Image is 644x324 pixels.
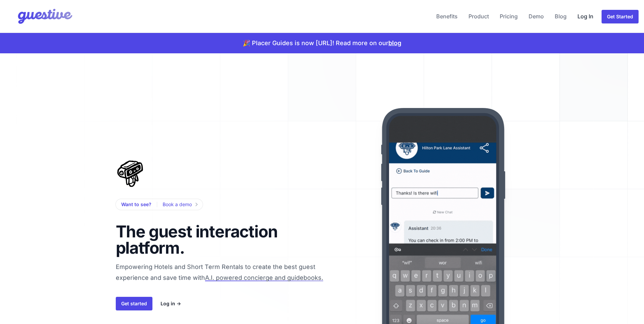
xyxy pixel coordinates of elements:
a: Get started [116,297,152,310]
a: Log In [575,8,596,24]
a: Demo [526,8,547,24]
a: Product [466,8,492,24]
a: Book a demo [163,200,197,209]
span: Empowering Hotels and Short Term Rentals to create the best guest experience and save time with [116,263,344,310]
a: Log in → [161,300,181,308]
span: A.I. powered concierge and guidebooks. [205,274,323,281]
h1: The guest interaction platform. [116,223,290,256]
a: Benefits [434,8,460,24]
a: Blog [552,8,569,24]
a: blog [388,39,401,47]
img: Your Company [5,3,74,30]
a: Pricing [497,8,520,24]
p: 🎉 Placer Guides is now [URL]! Read more on our [243,38,401,48]
a: Get Started [602,10,639,23]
